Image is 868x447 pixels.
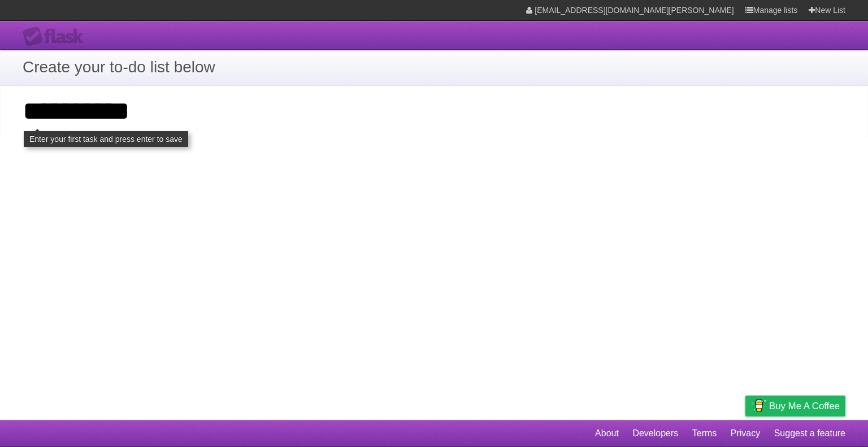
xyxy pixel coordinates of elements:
img: Buy me a coffee [751,396,766,415]
a: Suggest a feature [774,423,845,444]
a: About [595,423,619,444]
h1: Create your to-do list below [23,55,845,79]
a: Terms [692,423,717,444]
div: Flask [23,27,90,47]
span: Buy me a coffee [769,396,840,416]
a: Buy me a coffee [745,396,845,416]
a: Privacy [731,423,760,444]
a: Developers [632,423,678,444]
